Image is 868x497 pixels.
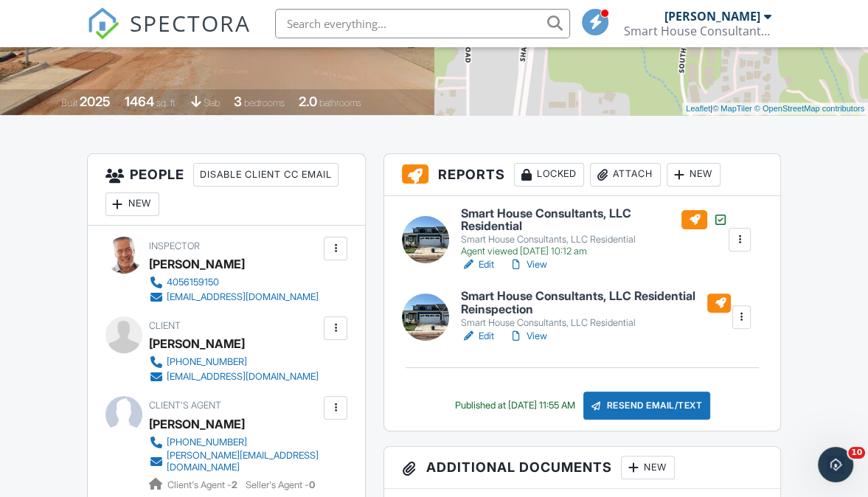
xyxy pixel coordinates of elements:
[149,333,245,355] div: [PERSON_NAME]
[461,317,731,329] div: Smart House Consultants, LLC Residential
[621,456,675,479] div: New
[204,97,220,108] span: slab
[149,413,245,435] a: [PERSON_NAME]
[754,104,864,113] a: © OpenStreetMap contributors
[461,246,728,257] div: Agent viewed [DATE] 10:12 am
[461,290,731,316] h6: Smart House Consultants, LLC Residential Reinspection
[87,7,119,40] img: The Best Home Inspection Software - Spectora
[664,9,760,24] div: [PERSON_NAME]
[149,435,320,450] a: [PHONE_NUMBER]
[130,7,251,38] span: SPECTORA
[87,20,251,51] a: SPECTORA
[246,479,315,490] span: Seller's Agent -
[167,277,219,288] div: 4056159150
[712,104,752,113] a: © MapTiler
[299,94,317,109] div: 2.0
[149,400,221,411] span: Client's Agent
[61,97,77,108] span: Built
[149,275,319,290] a: 4056159150
[686,104,710,113] a: Leaflet
[149,320,181,331] span: Client
[461,257,494,272] a: Edit
[583,392,710,420] div: Resend Email/Text
[149,253,245,275] div: [PERSON_NAME]
[244,97,285,108] span: bedrooms
[384,447,780,489] h3: Additional Documents
[156,97,177,108] span: sq. ft.
[682,102,868,115] div: |
[149,290,319,305] a: [EMAIL_ADDRESS][DOMAIN_NAME]
[167,371,319,383] div: [EMAIL_ADDRESS][DOMAIN_NAME]
[149,369,319,384] a: [EMAIL_ADDRESS][DOMAIN_NAME]
[149,450,320,473] a: [PERSON_NAME][EMAIL_ADDRESS][DOMAIN_NAME]
[88,154,365,226] h3: People
[461,207,728,233] h6: Smart House Consultants, LLC Residential
[319,97,361,108] span: bathrooms
[590,163,661,187] div: Attach
[461,207,728,258] a: Smart House Consultants, LLC Residential Smart House Consultants, LLC Residential Agent viewed [D...
[167,450,320,473] div: [PERSON_NAME][EMAIL_ADDRESS][DOMAIN_NAME]
[125,94,154,109] div: 1464
[234,94,242,109] div: 3
[667,163,721,187] div: New
[461,329,494,344] a: Edit
[309,479,315,490] strong: 0
[509,257,547,272] a: View
[167,291,319,303] div: [EMAIL_ADDRESS][DOMAIN_NAME]
[193,163,338,187] div: Disable Client CC Email
[848,447,865,459] span: 10
[384,154,780,196] h3: Reports
[167,479,240,490] span: Client's Agent -
[514,163,584,187] div: Locked
[167,437,247,448] div: [PHONE_NUMBER]
[509,329,547,344] a: View
[149,355,319,369] a: [PHONE_NUMBER]
[167,356,247,368] div: [PHONE_NUMBER]
[454,400,574,411] div: Published at [DATE] 11:55 AM
[818,447,853,482] iframe: Intercom live chat
[232,479,237,490] strong: 2
[624,24,771,38] div: Smart House Consultants, LLC
[275,9,570,38] input: Search everything...
[461,234,728,246] div: Smart House Consultants, LLC Residential
[149,240,200,251] span: Inspector
[461,290,731,329] a: Smart House Consultants, LLC Residential Reinspection Smart House Consultants, LLC Residential
[105,192,159,216] div: New
[80,94,111,109] div: 2025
